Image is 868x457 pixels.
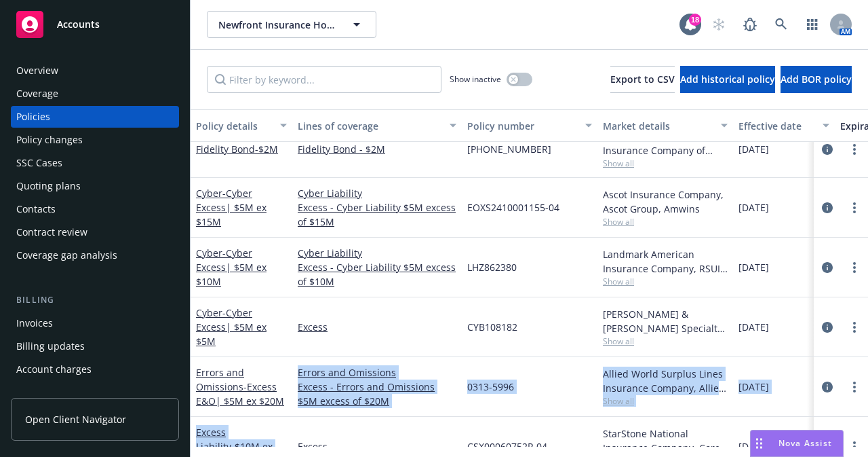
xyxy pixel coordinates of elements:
div: National Union Fire Insurance Company of [GEOGRAPHIC_DATA], [GEOGRAPHIC_DATA], AIG, CRC Group [603,129,728,158]
a: Fidelity Bond - $2M [298,142,456,156]
div: Policy details [196,119,272,133]
a: Excess [298,320,456,334]
span: Show all [603,158,728,169]
a: Cyber Liability [298,186,456,200]
span: - Cyber Excess| $5M ex $5M [196,306,267,348]
span: Accounts [57,19,100,30]
button: Policy number [462,109,597,142]
a: Switch app [799,11,826,38]
a: Coverage [11,83,179,105]
span: Add historical policy [680,73,775,86]
button: Newfront Insurance Holdings, Inc. [207,11,376,38]
a: circleInformation [819,259,835,276]
div: Policies [16,106,50,128]
a: Overview [11,60,179,81]
span: Show all [603,395,728,407]
span: [PHONE_NUMBER] [467,142,551,156]
div: Invoices [16,312,53,334]
a: Start snowing [705,11,732,38]
span: EOXS2410001155-04 [467,200,559,215]
a: Contacts [11,198,179,220]
span: Add BOR policy [781,73,852,86]
div: Coverage gap analysis [16,244,117,266]
a: Excess - Errors and Omissions $5M excess of $20M [298,380,456,408]
a: Cyber [196,187,267,228]
div: Policy changes [16,129,83,151]
span: [DATE] [738,320,769,334]
span: LHZ862380 [467,260,517,274]
div: Billing updates [16,335,85,357]
div: Coverage [16,83,58,105]
a: Excess [298,439,456,454]
span: CSX00060752P-04 [467,439,547,454]
div: Landmark American Insurance Company, RSUI Group, Amwins [603,247,728,276]
a: Contract review [11,221,179,243]
a: Accounts [11,5,179,43]
div: Allied World Surplus Lines Insurance Company, Allied World Assurance Company (AWAC), CRC Group [603,367,728,395]
button: Export to CSV [610,66,675,93]
span: - Excess E&O| $5M ex $20M [196,380,284,407]
a: more [846,439,863,455]
a: circleInformation [819,319,835,335]
a: circleInformation [819,379,835,395]
span: Newfront Insurance Holdings, Inc. [218,18,336,32]
div: Billing [11,293,179,307]
a: Report a Bug [736,11,764,38]
a: more [846,200,863,216]
span: Export to CSV [610,73,675,86]
a: Coverage gap analysis [11,244,179,266]
div: Policy number [467,119,577,133]
span: [DATE] [738,439,769,454]
span: - $2M [255,143,278,156]
button: Nova Assist [750,430,844,457]
a: more [846,319,863,335]
a: Errors and Omissions [196,366,284,407]
span: Show all [603,276,728,287]
div: StarStone National Insurance Company, Core Specialty, RT Specialty Insurance Services, LLC (RSG S... [603,426,728,455]
a: more [846,141,863,158]
button: Market details [597,109,733,142]
div: Contract review [16,221,87,243]
a: circleInformation [819,200,835,216]
a: circleInformation [819,141,835,158]
a: Account charges [11,359,179,380]
a: Excess - Cyber Liability $5M excess of $15M [298,200,456,229]
div: [PERSON_NAME] & [PERSON_NAME] Specialty Insurance Company, [PERSON_NAME] & [PERSON_NAME], Amwins [603,307,728,335]
div: Effective date [738,119,814,133]
span: CYB108182 [467,320,517,334]
button: Policy details [191,109,292,142]
span: [DATE] [738,380,769,394]
a: Invoices [11,312,179,334]
div: Overview [16,60,58,81]
a: Search [768,11,795,38]
span: Open Client Navigator [25,412,126,426]
span: [DATE] [738,200,769,215]
a: more [846,259,863,276]
div: Lines of coverage [298,119,441,133]
span: Show all [603,335,728,347]
div: Contacts [16,198,56,220]
button: Lines of coverage [292,109,462,142]
div: Market details [603,119,713,133]
a: Installment plans [11,382,179,403]
a: Quoting plans [11,175,179,197]
div: Account charges [16,359,92,380]
span: 0313-5996 [467,380,514,394]
a: Fidelity Bond [196,143,278,156]
a: Policies [11,106,179,128]
div: 18 [689,14,701,26]
button: Add historical policy [680,66,775,93]
button: Add BOR policy [781,66,852,93]
a: more [846,379,863,395]
a: Errors and Omissions [298,365,456,380]
a: Billing updates [11,335,179,357]
a: Cyber [196,306,267,348]
a: Cyber Liability [298,246,456,260]
a: SSC Cases [11,152,179,174]
span: [DATE] [738,142,769,156]
span: Nova Assist [778,437,832,449]
span: Show all [603,216,728,227]
div: Drag to move [751,431,768,456]
input: Filter by keyword... [207,66,441,93]
a: Excess - Cyber Liability $5M excess of $10M [298,260,456,289]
